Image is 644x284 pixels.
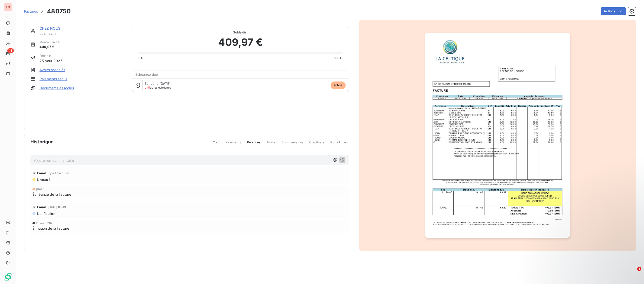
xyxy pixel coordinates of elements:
[637,267,641,271] span: 1
[48,206,66,209] span: [DATE] 08:49
[4,3,12,11] div: LC
[30,138,54,145] span: Historique
[145,82,171,86] span: Échue le [DATE]
[627,267,639,279] iframe: Intercom live chat
[39,86,74,91] a: Documents associés
[36,222,55,225] span: 25 août 2025
[39,26,60,30] a: CHEZ NOUS
[39,54,62,58] span: Émise le
[36,212,55,216] span: Notification
[24,9,38,13] span: Factures
[281,140,303,149] span: Commentaires
[47,7,71,16] h3: 480750
[37,205,46,209] span: Email
[213,140,220,149] span: Tout
[36,188,46,191] span: [DATE]
[39,76,67,82] a: Paiements reçus
[266,140,275,149] span: Avoirs
[247,140,260,149] span: Relances
[425,33,570,238] img: invoice_thumbnail
[4,273,12,281] img: Logo LeanPay
[32,192,71,197] span: Échéance de la facture
[145,86,150,89] span: J+11
[309,140,325,149] span: Creditsafe
[138,30,343,35] span: Solde dû :
[39,32,126,36] span: 2240667C
[330,140,349,149] span: Portail client
[48,172,70,175] span: il y a 17 minutes
[218,35,262,50] span: 409,97 €
[24,9,38,14] a: Factures
[39,58,62,63] span: 25 août 2025
[543,235,644,270] iframe: Intercom notifications message
[601,7,626,15] button: Actions
[226,140,241,149] span: Paiements
[334,56,343,60] span: 100%
[39,45,60,50] span: 409,97 €
[7,48,14,53] span: 48
[37,171,46,175] span: Email
[39,40,60,45] span: Montant initial
[135,72,158,76] span: Échéance due
[32,226,69,231] span: Émission de la facture
[36,178,50,182] span: Niveau 1
[331,82,346,89] span: échue
[138,56,143,60] span: 0%
[145,86,171,89] span: après échéance
[39,67,65,72] a: Avoirs associés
